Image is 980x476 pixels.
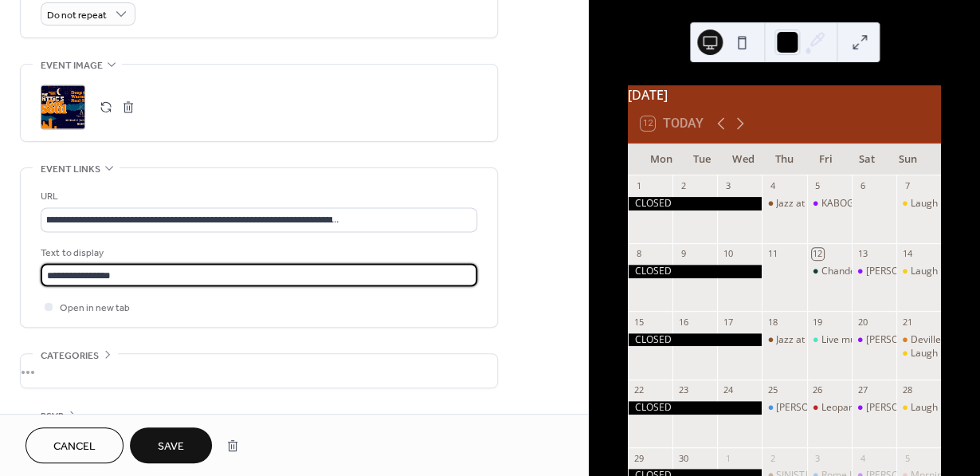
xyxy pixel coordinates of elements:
[807,265,852,278] div: Chandelier Club Burlesque
[766,248,778,260] div: 11
[41,407,64,424] span: RSVP
[812,316,824,328] div: 19
[857,180,868,192] div: 6
[857,384,868,396] div: 27
[41,244,474,261] div: Text to display
[41,188,474,205] div: URL
[901,452,913,464] div: 5
[41,57,103,74] span: Event image
[852,333,896,347] div: Carly's Angels Season 26
[723,144,764,175] div: Wed
[852,401,896,415] div: Carly's Angels Season 26
[633,180,645,192] div: 1
[158,439,184,455] span: Save
[896,265,941,278] div: Laugh Loft Stand Up Comedy
[887,144,928,175] div: Sun
[762,333,806,347] div: Jazz at The Attic presented by Scott Morin: ESMO - MICHAEL OCCHIPINTI AND ELIZABETH SHEPHERD
[722,248,734,260] div: 10
[762,197,806,210] div: Jazz at The Attic presented by Scott Morin: BARITONE MADNESS feat. KEITH O'ROURKE, PAT BELLEVEAU,...
[812,384,824,396] div: 26
[677,180,689,192] div: 2
[846,144,888,175] div: Sat
[60,300,130,317] span: Open in new tab
[896,347,941,360] div: Laugh Loft Stand Up Comedy
[852,265,896,278] div: Carly's Angels Season 26
[805,144,846,175] div: Fri
[807,197,852,210] div: KABOGERANG BHAGHARI: Fierce in the Rainbow
[633,316,645,328] div: 15
[812,452,824,464] div: 3
[41,347,99,364] span: Categories
[722,180,734,192] div: 3
[628,265,762,278] div: CLOSED
[807,333,852,347] div: Live music: Erika Mae ft. Eric Braun
[677,452,689,464] div: 30
[857,316,868,328] div: 20
[766,180,778,192] div: 4
[807,401,852,415] div: Leopard Lounge with Karla Marx
[53,439,96,455] span: Cancel
[821,265,940,278] div: Chandelier Club Burlesque
[901,248,913,260] div: 14
[896,333,941,347] div: Devilled Legs Drag Brunch with Carly York Jones
[722,384,734,396] div: 24
[130,427,212,463] button: Save
[896,401,941,415] div: Laugh Loft Stand Up Comedy
[766,384,778,396] div: 25
[628,401,762,415] div: CLOSED
[628,85,941,104] div: [DATE]
[25,427,123,463] button: Cancel
[641,144,682,175] div: Mon
[677,248,689,260] div: 9
[901,316,913,328] div: 21
[722,452,734,464] div: 1
[21,354,497,387] div: •••
[47,6,107,24] span: Do not repeat
[901,180,913,192] div: 7
[41,85,85,129] div: ;
[628,197,762,210] div: CLOSED
[633,384,645,396] div: 22
[682,144,723,175] div: Tue
[762,401,806,415] div: Sargeant X Comrade / Soul at The Attic presented by Scott Morin
[901,384,913,396] div: 28
[41,161,100,178] span: Event links
[766,452,778,464] div: 2
[764,144,806,175] div: Thu
[677,316,689,328] div: 16
[857,248,868,260] div: 13
[857,452,868,464] div: 4
[628,333,762,347] div: CLOSED
[633,248,645,260] div: 8
[766,316,778,328] div: 18
[722,316,734,328] div: 17
[633,452,645,464] div: 29
[896,197,941,210] div: Laugh Loft Stand Up Comedy
[677,384,689,396] div: 23
[812,180,824,192] div: 5
[812,248,824,260] div: 12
